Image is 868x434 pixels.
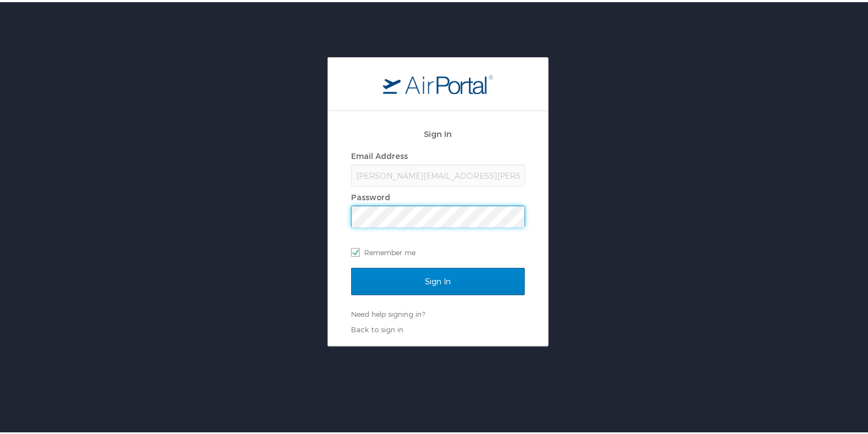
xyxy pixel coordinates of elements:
[351,149,408,158] label: Email Address
[351,125,525,138] h2: Sign In
[351,323,403,332] a: Back to sign in
[351,242,525,259] label: Remember me
[351,307,425,316] a: Need help signing in?
[351,266,525,293] input: Sign In
[351,190,390,200] label: Password
[383,72,493,92] img: logo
